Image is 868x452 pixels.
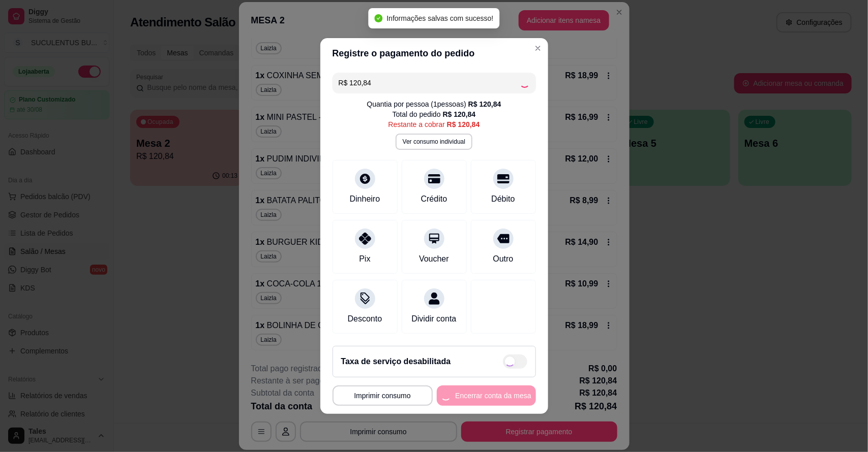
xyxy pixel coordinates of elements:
div: Loading [520,78,530,88]
span: Informações salvas com sucesso! [386,14,493,22]
div: Voucher [419,253,449,265]
div: R$ 120,84 [468,99,501,109]
span: check-circle [374,14,382,22]
div: Quantia por pessoa ( 1 pessoas) [367,99,501,109]
button: Close [530,40,546,56]
div: Desconto [348,313,382,325]
div: Outro [493,253,513,265]
div: R$ 120,84 [447,119,480,130]
div: Restante a cobrar [388,119,480,130]
button: Ver consumo individual [396,134,472,150]
div: Dinheiro [350,193,380,205]
div: Total do pedido [393,109,476,119]
div: Crédito [421,193,447,205]
h2: Taxa de serviço desabilitada [341,356,451,368]
div: Pix [359,253,370,265]
div: Débito [491,193,515,205]
input: Ex.: hambúrguer de cordeiro [339,73,520,93]
button: Imprimir consumo [333,385,433,406]
div: R$ 120,84 [443,109,476,119]
header: Registre o pagamento do pedido [320,38,548,69]
div: Dividir conta [411,313,456,325]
